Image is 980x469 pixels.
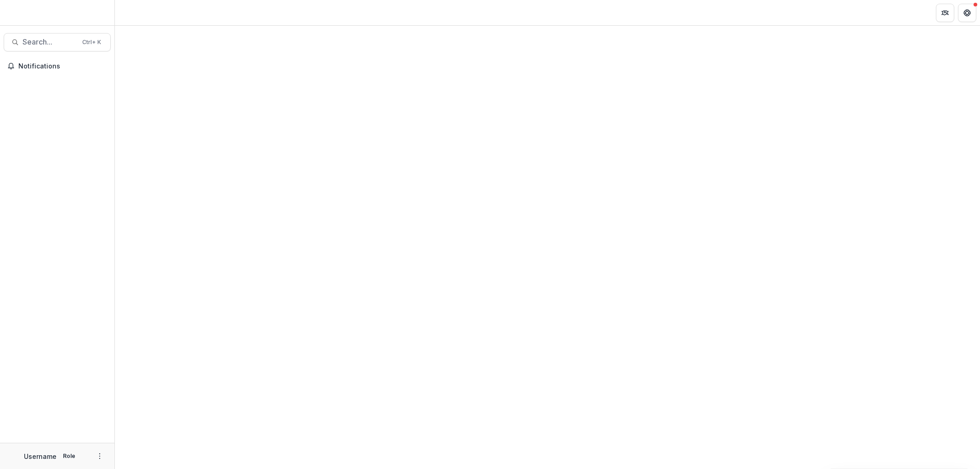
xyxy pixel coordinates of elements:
button: Search... [4,33,111,51]
p: Role [60,452,78,460]
button: Notifications [4,59,111,73]
button: Partners [936,4,954,22]
p: Username [24,452,57,461]
div: Ctrl + K [80,37,103,47]
button: Get Help [958,4,976,22]
span: Notifications [18,62,107,70]
button: More [94,451,105,462]
span: Search... [23,38,77,46]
